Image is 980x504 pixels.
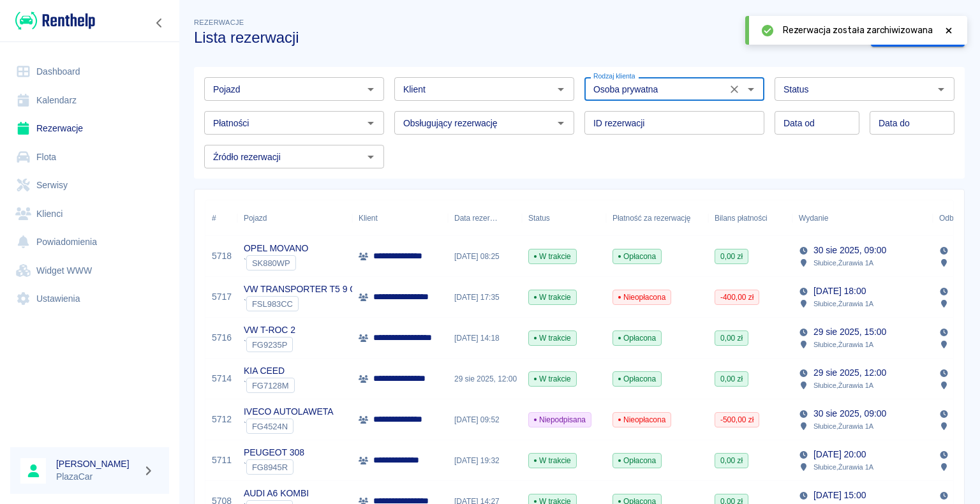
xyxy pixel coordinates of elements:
[715,251,748,262] span: 0,00 zł
[10,171,169,200] a: Serwisy
[529,251,576,262] span: W trakcie
[813,448,866,461] p: [DATE] 20:00
[448,318,522,359] div: [DATE] 14:18
[244,459,304,475] div: `
[247,463,293,472] span: FG8945R
[244,296,362,311] div: `
[247,299,298,309] span: FSL983CC
[448,236,522,277] div: [DATE] 08:25
[454,200,498,236] div: Data rezerwacji
[247,258,295,268] span: SK880WP
[613,373,661,385] span: Opłacona
[813,244,886,257] p: 30 sie 2025, 09:00
[352,200,448,236] div: Klient
[362,148,380,166] button: Otwórz
[715,292,759,303] span: -400,00 zł
[448,399,522,440] div: [DATE] 09:52
[613,251,661,262] span: Opłacona
[244,255,308,271] div: `
[10,114,169,143] a: Rezerwacje
[448,440,522,481] div: [DATE] 19:32
[813,461,873,473] p: Słubice , Żurawia 1A
[528,200,550,236] div: Status
[10,285,169,313] a: Ustawienia
[813,380,873,391] p: Słubice , Żurawia 1A
[212,372,232,385] a: 5714
[715,455,748,466] span: 0,00 zł
[205,200,237,236] div: #
[522,200,606,236] div: Status
[529,455,576,466] span: W trakcie
[715,373,748,385] span: 0,00 zł
[362,80,380,98] button: Otwórz
[792,200,933,236] div: Wydanie
[244,242,308,255] p: OPEL MOVANO
[244,283,362,296] p: VW TRANSPORTER T5 9 OS
[10,86,169,115] a: Kalendarz
[613,332,661,344] span: Opłacona
[799,200,828,236] div: Wydanie
[813,420,873,432] p: Słubice , Żurawia 1A
[612,200,691,236] div: Płatność za rezerwację
[715,414,759,426] span: -500,00 zł
[10,10,95,31] a: Renthelp logo
[10,200,169,228] a: Klienci
[813,366,886,380] p: 29 sie 2025, 12:00
[613,292,671,303] span: Nieopłacona
[56,470,138,484] p: PlazaCar
[212,249,232,263] a: 5718
[244,337,295,352] div: `
[244,487,309,500] p: AUDI A6 KOMBI
[552,114,570,132] button: Otwórz
[939,200,962,236] div: Odbiór
[237,200,352,236] div: Pojazd
[448,200,522,236] div: Data rezerwacji
[15,10,95,31] img: Renthelp logo
[244,364,295,378] p: KIA CEED
[244,419,334,434] div: `
[448,277,522,318] div: [DATE] 17:35
[813,325,886,339] p: 29 sie 2025, 15:00
[813,285,866,298] p: [DATE] 18:00
[932,80,950,98] button: Otwórz
[359,200,378,236] div: Klient
[448,359,522,399] div: 29 sie 2025, 12:00
[828,209,846,227] button: Sort
[725,80,743,98] button: Wyczyść
[529,292,576,303] span: W trakcie
[212,290,232,304] a: 5717
[10,143,169,172] a: Flota
[552,80,570,98] button: Otwórz
[212,454,232,467] a: 5711
[715,332,748,344] span: 0,00 zł
[194,29,861,47] h3: Lista rezerwacji
[708,200,792,236] div: Bilans płatności
[870,111,954,135] input: DD.MM.YYYY
[56,457,138,470] h6: [PERSON_NAME]
[10,256,169,285] a: Widget WWW
[498,209,516,227] button: Sort
[194,19,244,26] span: Rezerwacje
[529,332,576,344] span: W trakcie
[529,414,591,426] span: Niepodpisana
[10,228,169,256] a: Powiadomienia
[150,15,169,31] button: Zwiń nawigację
[247,340,292,350] span: FG9235P
[247,381,294,390] span: FG7128M
[244,405,334,419] p: IVECO AUTOLAWETA
[813,407,886,420] p: 30 sie 2025, 09:00
[212,331,232,345] a: 5716
[212,413,232,426] a: 5712
[813,298,873,309] p: Słubice , Żurawia 1A
[783,24,933,37] span: Rezerwacja została zarchiwizowana
[606,200,708,236] div: Płatność za rezerwację
[715,200,768,236] div: Bilans płatności
[244,200,267,236] div: Pojazd
[742,80,760,98] button: Otwórz
[10,57,169,86] a: Dashboard
[613,414,671,426] span: Nieopłacona
[813,257,873,269] p: Słubice , Żurawia 1A
[244,323,295,337] p: VW T-ROC 2
[813,339,873,350] p: Słubice , Żurawia 1A
[593,71,635,81] label: Rodzaj klienta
